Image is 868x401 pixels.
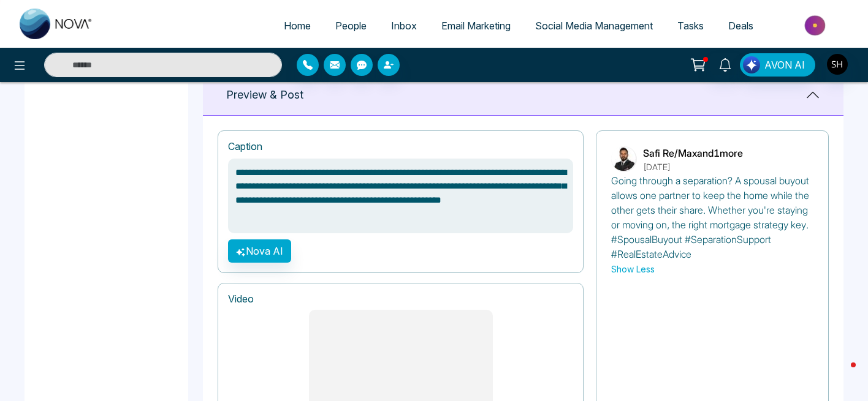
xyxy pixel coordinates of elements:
p: Going through a separation? A spousal buyout allows one partner to keep the home while the other ... [611,173,813,261]
h1: Preview & Post [226,88,303,102]
a: Home [272,14,323,37]
a: Email Marketing [429,14,523,37]
span: Email Marketing [441,20,511,32]
h1: Caption [228,141,262,152]
img: Nova CRM Logo [20,9,93,39]
p: [DATE] [643,160,743,173]
span: Social Media Management [535,20,653,32]
span: Deals [728,20,753,32]
a: Deals [716,14,766,37]
span: People [335,20,367,32]
span: Tasks [677,20,704,32]
span: Home [284,20,311,32]
img: Safi Re/Max [611,146,636,171]
span: Inbox [391,20,417,32]
span: AVON AI [764,58,805,72]
a: Inbox [379,14,429,37]
button: AVON AI [740,53,815,77]
a: People [323,14,379,37]
iframe: Intercom live chat [826,359,856,389]
button: Nova AI [228,239,291,263]
img: User Avatar [827,54,848,75]
img: Lead Flow [743,56,760,73]
a: Social Media Management [523,14,665,37]
a: Tasks [665,14,716,37]
p: Safi Re/Max and 1 more [643,146,743,160]
img: Market-place.gif [772,12,861,39]
button: Show Less [611,263,655,275]
h1: Video [228,293,573,305]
